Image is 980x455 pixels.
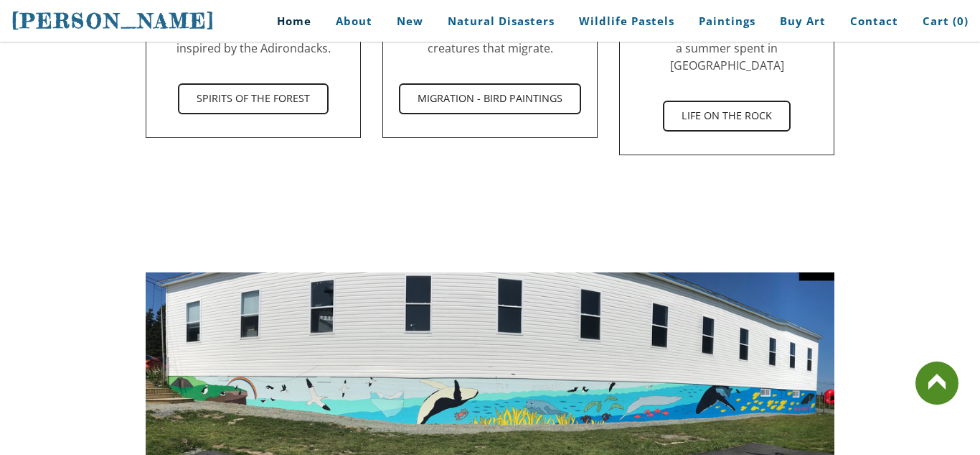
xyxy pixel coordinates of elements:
[386,5,434,37] a: New
[178,83,329,114] a: Spirits of the Forest
[664,102,789,129] span: Life on the Rock
[437,5,565,37] a: Natural Disasters
[663,101,791,131] a: Life on the Rock
[255,5,322,37] a: Home
[634,22,819,74] div: Pastels and paintings inspired by a summer spent in [GEOGRAPHIC_DATA]
[400,85,580,112] span: Migration - Bird Paintings
[11,9,215,33] span: [PERSON_NAME]
[769,5,837,37] a: Buy Art
[688,5,766,37] a: Paintings
[325,5,383,37] a: About
[568,5,685,37] a: Wildlife Pastels
[957,14,964,28] span: 0
[179,85,327,112] span: Spirits of the Forest
[912,5,969,37] a: Cart (0)
[11,7,215,35] a: [PERSON_NAME]
[839,5,909,37] a: Contact
[399,83,581,114] a: Migration - Bird Paintings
